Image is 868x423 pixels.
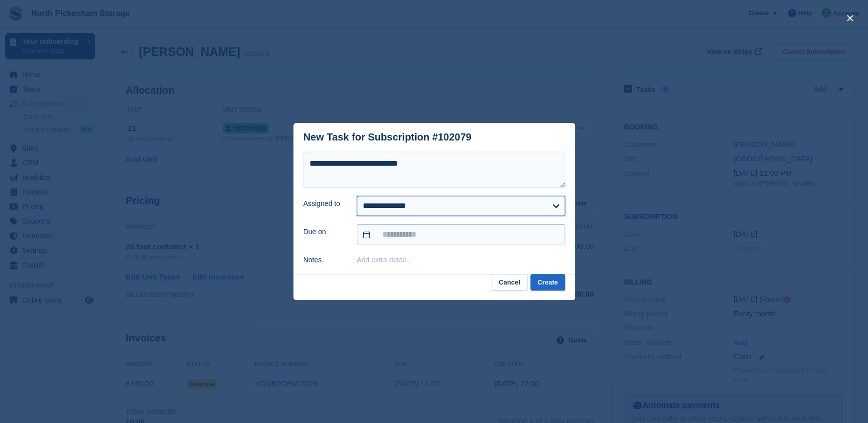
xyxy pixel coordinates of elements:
button: Create [530,274,565,291]
label: Assigned to [303,198,345,209]
button: Cancel [492,274,527,291]
button: Add extra detail… [357,256,413,264]
div: New Task for Subscription #102079 [303,131,471,143]
button: close [842,10,858,26]
label: Notes [303,255,345,265]
label: Due on [303,227,345,237]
